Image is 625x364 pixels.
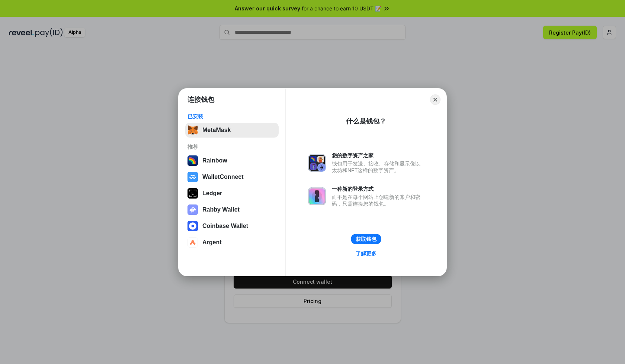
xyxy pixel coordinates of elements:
[187,237,198,248] img: svg+xml,%3Csvg%20width%3D%2228%22%20height%3D%2228%22%20viewBox%3D%220%200%2028%2028%22%20fill%3D...
[356,250,376,257] div: 了解更多
[202,127,231,133] div: MetaMask
[202,190,222,197] div: Ledger
[185,123,279,138] button: MetaMask
[351,249,381,258] a: 了解更多
[187,204,198,215] img: svg+xml,%3Csvg%20xmlns%3D%22http%3A%2F%2Fwww.w3.org%2F2000%2Fsvg%22%20fill%3D%22none%22%20viewBox...
[202,206,240,213] div: Rabby Wallet
[332,160,424,174] div: 钱包用于发送、接收、存储和显示像以太坊和NFT这样的数字资产。
[187,172,198,182] img: svg+xml,%3Csvg%20width%3D%2228%22%20height%3D%2228%22%20viewBox%3D%220%200%2028%2028%22%20fill%3D...
[187,155,198,166] img: svg+xml,%3Csvg%20width%3D%22120%22%20height%3D%22120%22%20viewBox%3D%220%200%20120%20120%22%20fil...
[187,125,198,135] img: svg+xml,%3Csvg%20fill%3D%22none%22%20height%3D%2233%22%20viewBox%3D%220%200%2035%2033%22%20width%...
[332,152,424,159] div: 您的数字资产之家
[185,170,279,184] button: WalletConnect
[185,186,279,201] button: Ledger
[202,239,222,246] div: Argent
[187,144,276,150] div: 推荐
[187,188,198,199] img: svg+xml,%3Csvg%20xmlns%3D%22http%3A%2F%2Fwww.w3.org%2F2000%2Fsvg%22%20width%3D%2228%22%20height%3...
[187,95,214,104] h1: 连接钱包
[202,157,227,164] div: Rainbow
[185,153,279,168] button: Rainbow
[356,236,376,242] div: 获取钱包
[185,235,279,250] button: Argent
[185,202,279,217] button: Rabby Wallet
[346,117,386,126] div: 什么是钱包？
[332,186,424,192] div: 一种新的登录方式
[202,174,244,180] div: WalletConnect
[185,219,279,233] button: Coinbase Wallet
[187,113,276,120] div: 已安装
[202,223,248,229] div: Coinbase Wallet
[351,234,381,244] button: 获取钱包
[308,154,326,172] img: svg+xml,%3Csvg%20xmlns%3D%22http%3A%2F%2Fwww.w3.org%2F2000%2Fsvg%22%20fill%3D%22none%22%20viewBox...
[308,187,326,205] img: svg+xml,%3Csvg%20xmlns%3D%22http%3A%2F%2Fwww.w3.org%2F2000%2Fsvg%22%20fill%3D%22none%22%20viewBox...
[430,94,440,105] button: Close
[332,194,424,207] div: 而不是在每个网站上创建新的账户和密码，只需连接您的钱包。
[187,221,198,231] img: svg+xml,%3Csvg%20width%3D%2228%22%20height%3D%2228%22%20viewBox%3D%220%200%2028%2028%22%20fill%3D...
